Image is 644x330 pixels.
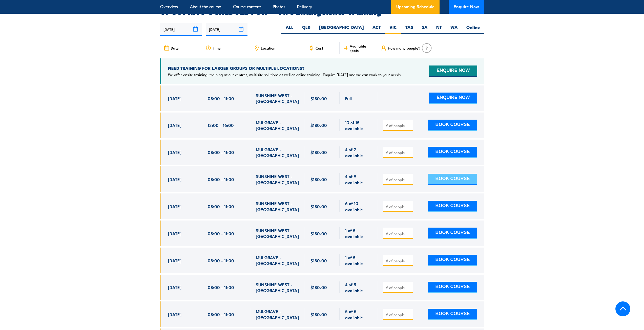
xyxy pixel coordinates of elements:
label: Online [462,24,484,34]
span: 08:00 - 11:00 [208,311,234,317]
button: BOOK COURSE [428,228,477,239]
input: # of people [386,204,411,209]
span: 08:00 - 11:00 [208,95,234,101]
span: 1 of 5 available [345,254,372,266]
span: $180.00 [310,149,327,155]
button: BOOK COURSE [428,120,477,131]
span: $180.00 [310,203,327,209]
input: # of people [386,285,411,290]
input: From date [160,23,202,36]
span: Location [261,46,275,50]
label: ALL [281,24,298,34]
span: $180.00 [310,176,327,182]
h4: NEED TRAINING FOR LARGER GROUPS OR MULTIPLE LOCATIONS? [168,65,402,71]
input: # of people [386,150,411,155]
h2: UPCOMING SCHEDULE FOR - "Fire Extinguisher Training" [160,8,484,15]
span: 08:00 - 11:00 [208,176,234,182]
label: SA [418,24,432,34]
button: ENQUIRE NOW [429,93,477,104]
span: MULGRAVE - [GEOGRAPHIC_DATA] [256,308,299,320]
span: 08:00 - 11:00 [208,230,234,236]
span: 08:00 - 11:00 [208,149,234,155]
input: # of people [386,177,411,182]
span: 4 of 9 available [345,173,372,185]
span: 08:00 - 11:00 [208,284,234,290]
span: $180.00 [310,230,327,236]
span: [DATE] [168,203,181,209]
span: [DATE] [168,122,181,128]
span: How many people? [388,46,420,50]
span: 6 of 10 available [345,200,372,212]
span: [DATE] [168,176,181,182]
label: NT [432,24,446,34]
span: 13 of 15 available [345,119,372,131]
span: $180.00 [310,311,327,317]
span: 1 of 5 available [345,227,372,239]
input: # of people [386,123,411,128]
span: Time [213,46,221,50]
span: Available spots [350,44,374,52]
span: $180.00 [310,122,327,128]
input: To date [206,23,247,36]
input: # of people [386,312,411,317]
span: [DATE] [168,257,181,263]
input: # of people [386,258,411,263]
span: 08:00 - 11:00 [208,203,234,209]
label: TAS [401,24,418,34]
label: QLD [298,24,315,34]
span: 4 of 7 available [345,146,372,158]
span: 4 of 5 available [345,281,372,293]
span: [DATE] [168,230,181,236]
span: $180.00 [310,257,327,263]
label: WA [446,24,462,34]
button: BOOK COURSE [428,174,477,185]
span: MULGRAVE - [GEOGRAPHIC_DATA] [256,119,299,131]
span: SUNSHINE WEST - [GEOGRAPHIC_DATA] [256,92,299,104]
span: 08:00 - 11:00 [208,257,234,263]
span: $180.00 [310,95,327,101]
button: BOOK COURSE [428,282,477,293]
span: SUNSHINE WEST - [GEOGRAPHIC_DATA] [256,227,299,239]
span: MULGRAVE - [GEOGRAPHIC_DATA] [256,146,299,158]
span: [DATE] [168,311,181,317]
button: BOOK COURSE [428,309,477,320]
span: Cost [316,46,323,50]
span: SUNSHINE WEST - [GEOGRAPHIC_DATA] [256,281,299,293]
button: BOOK COURSE [428,201,477,212]
button: ENQUIRE NOW [429,65,477,77]
button: BOOK COURSE [428,255,477,266]
span: 5 of 5 available [345,308,372,320]
span: Full [345,95,352,101]
span: Date [171,46,179,50]
input: # of people [386,231,411,236]
p: We offer onsite training, training at our centres, multisite solutions as well as online training... [168,72,402,77]
label: VIC [385,24,401,34]
span: SUNSHINE WEST - [GEOGRAPHIC_DATA] [256,173,299,185]
button: BOOK COURSE [428,147,477,158]
label: [GEOGRAPHIC_DATA] [315,24,368,34]
span: 13:00 - 16:00 [208,122,234,128]
span: [DATE] [168,95,181,101]
span: $180.00 [310,284,327,290]
span: [DATE] [168,149,181,155]
span: MULGRAVE - [GEOGRAPHIC_DATA] [256,254,299,266]
span: [DATE] [168,284,181,290]
label: ACT [368,24,385,34]
span: SUNSHINE WEST - [GEOGRAPHIC_DATA] [256,200,299,212]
